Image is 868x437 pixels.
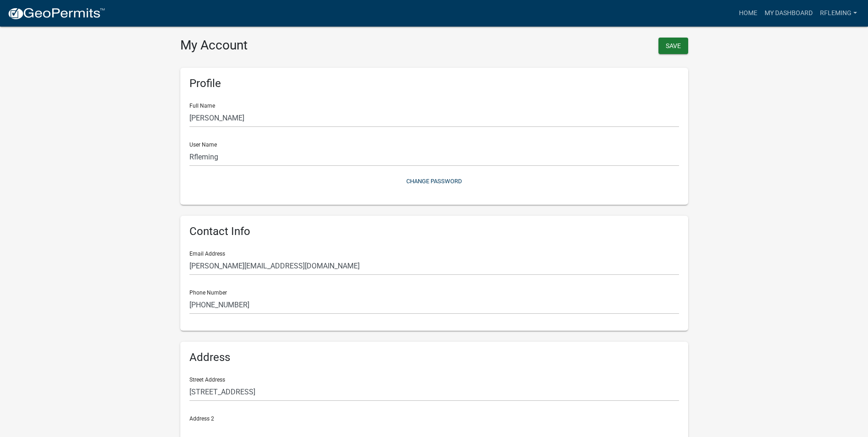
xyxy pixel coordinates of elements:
a: Rfleming [816,5,861,22]
h6: Profile [189,77,679,90]
h6: Contact Info [189,225,679,238]
h3: My Account [180,38,427,53]
button: Save [658,38,688,54]
h6: Address [189,351,679,364]
a: My Dashboard [761,5,816,22]
a: Home [735,5,761,22]
button: Change Password [189,174,679,189]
